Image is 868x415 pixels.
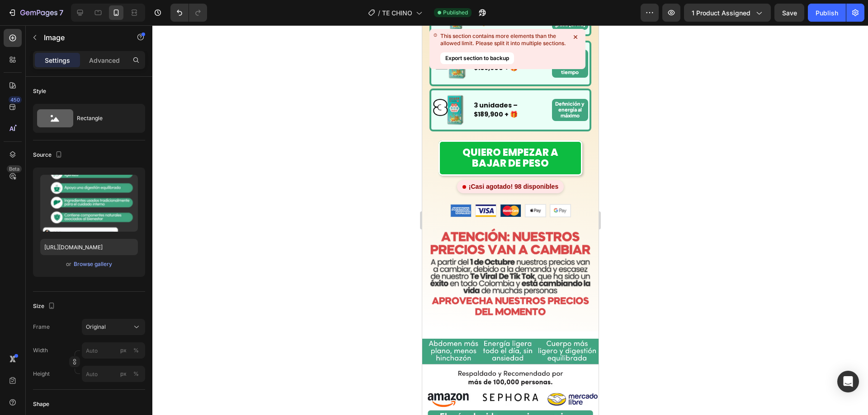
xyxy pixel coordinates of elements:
img: preview-image [40,175,138,232]
div: Shape [33,400,49,408]
p: Advanced [89,56,120,65]
iframe: Design area [422,25,599,415]
button: Original [82,319,145,335]
button: px [131,345,142,356]
input: https://example.com/image.jpg [40,239,138,255]
span: Original [86,323,106,331]
button: 7 [4,4,67,22]
button: px [131,368,142,379]
button: Save [774,4,804,22]
label: Height [33,370,50,378]
button: % [118,345,129,356]
div: This section contains more elements than the allowed limit. Please split it into multiple sections. [440,33,566,47]
p: 7 [59,7,63,18]
label: Width [33,346,48,354]
span: Published [443,9,468,17]
div: Style [33,87,46,95]
p: Settings [45,56,70,65]
p: Image [44,32,121,43]
input: px% [82,366,145,382]
button: 1 product assigned [684,4,771,22]
div: Browse gallery [74,260,112,268]
div: px [120,346,127,354]
div: Source [33,149,64,161]
span: or [66,259,71,270]
span: 1 product assigned [692,8,750,18]
div: px [120,370,127,378]
button: Export section to backup [440,52,514,64]
label: Frame [33,323,50,331]
div: Rectangle [77,108,132,129]
button: Publish [808,4,846,22]
div: 450 [9,96,22,103]
div: % [133,370,139,378]
div: Open Intercom Messenger [837,371,859,392]
div: Publish [816,8,838,18]
span: TE CHINO [382,8,412,18]
div: % [133,346,139,354]
span: / [378,8,380,18]
div: Size [33,300,57,312]
span: Save [782,9,797,17]
div: Undo/Redo [170,4,207,22]
div: Beta [7,165,22,173]
input: px% [82,342,145,359]
button: % [118,368,129,379]
button: Browse gallery [73,260,113,269]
